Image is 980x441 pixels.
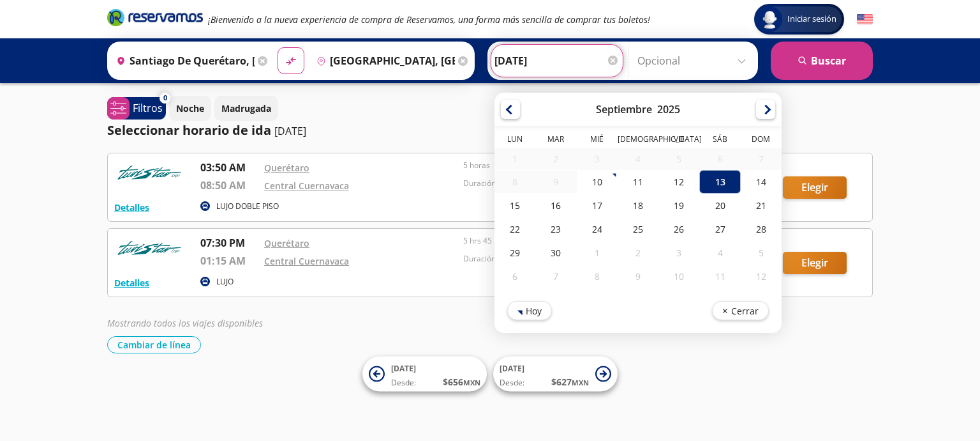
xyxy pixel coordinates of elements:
[618,170,658,194] div: 11-Sep-25
[596,102,652,116] div: Septiembre
[114,235,184,261] img: RESERVAMOS
[107,97,166,120] button: 0Filtros
[216,201,279,212] p: LUJO DOBLE PISO
[618,241,658,265] div: 02-Oct-25
[577,134,618,148] th: Miércoles
[658,217,699,241] div: 26-Sep-25
[657,102,680,116] div: 2025
[577,170,618,194] div: 10-Sep-25
[107,121,271,140] p: Seleccionar horario de ida
[443,375,480,389] span: $ 656
[214,96,278,121] button: Madrugada
[572,378,589,387] small: MXN
[133,100,163,116] p: Filtros
[741,217,782,241] div: 28-Sep-25
[221,102,271,115] p: Madrugada
[741,170,782,194] div: 14-Sep-25
[107,336,201,353] button: Cambiar de línea
[264,180,349,192] a: Central Cuernavaca
[463,378,480,387] small: MXN
[391,377,416,389] span: Desde:
[577,241,618,265] div: 01-Oct-25
[114,201,149,214] button: Detalles
[494,45,620,77] input: Elegir Fecha
[535,134,576,148] th: Martes
[618,194,658,217] div: 18-Sep-25
[494,241,535,265] div: 29-Sep-25
[535,194,576,217] div: 16-Sep-25
[274,123,306,139] p: [DATE]
[208,13,650,26] em: ¡Bienvenido a la nueva experiencia de compra de Reservamos, una forma más sencilla de comprar tus...
[200,235,258,251] p: 07:30 PM
[264,162,309,174] a: Querétaro
[311,45,455,77] input: Buscar Destino
[699,217,740,241] div: 27-Sep-25
[494,217,535,241] div: 22-Sep-25
[699,241,740,265] div: 04-Oct-25
[699,194,740,217] div: 20-Sep-25
[169,96,211,121] button: Noche
[535,217,576,241] div: 23-Sep-25
[658,170,699,194] div: 12-Sep-25
[391,363,416,374] span: [DATE]
[107,8,203,31] a: Brand Logo
[699,134,740,148] th: Sábado
[637,45,752,77] input: Opcional
[577,217,618,241] div: 24-Sep-25
[618,134,658,148] th: Jueves
[463,253,656,265] p: Duración
[783,252,847,274] button: Elegir
[741,134,782,148] th: Domingo
[494,148,535,170] div: 01-Sep-25
[618,217,658,241] div: 25-Sep-25
[463,178,656,189] p: Duración
[699,170,740,194] div: 13-Sep-25
[771,42,873,80] button: Buscar
[107,317,263,329] em: Mostrando todos los viajes disponibles
[494,265,535,288] div: 06-Oct-25
[618,265,658,288] div: 09-Oct-25
[463,160,656,171] p: 5 horas
[500,377,524,389] span: Desde:
[699,148,740,170] div: 06-Sep-25
[114,276,149,290] button: Detalles
[494,171,535,193] div: 08-Sep-25
[507,301,552,320] button: Hoy
[264,255,349,267] a: Central Cuernavaca
[200,160,258,175] p: 03:50 AM
[176,102,204,115] p: Noche
[741,241,782,265] div: 05-Oct-25
[535,171,576,193] div: 09-Sep-25
[741,265,782,288] div: 12-Oct-25
[618,148,658,170] div: 04-Sep-25
[535,148,576,170] div: 02-Sep-25
[535,241,576,265] div: 30-Sep-25
[577,265,618,288] div: 08-Oct-25
[200,253,258,268] p: 01:15 AM
[551,375,589,389] span: $ 627
[658,134,699,148] th: Viernes
[782,13,842,26] span: Iniciar sesión
[264,237,309,249] a: Querétaro
[216,276,234,288] p: LUJO
[577,148,618,170] div: 03-Sep-25
[493,357,618,392] button: [DATE]Desde:$627MXN
[500,363,524,374] span: [DATE]
[658,194,699,217] div: 19-Sep-25
[362,357,487,392] button: [DATE]Desde:$656MXN
[699,265,740,288] div: 11-Oct-25
[741,148,782,170] div: 07-Sep-25
[658,265,699,288] div: 10-Oct-25
[200,178,258,193] p: 08:50 AM
[658,241,699,265] div: 03-Oct-25
[494,194,535,217] div: 15-Sep-25
[111,45,255,77] input: Buscar Origen
[463,235,656,247] p: 5 hrs 45 mins
[535,265,576,288] div: 07-Oct-25
[712,301,769,320] button: Cerrar
[163,93,167,104] span: 0
[741,194,782,217] div: 21-Sep-25
[114,160,184,185] img: RESERVAMOS
[783,176,847,199] button: Elegir
[857,12,873,27] button: English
